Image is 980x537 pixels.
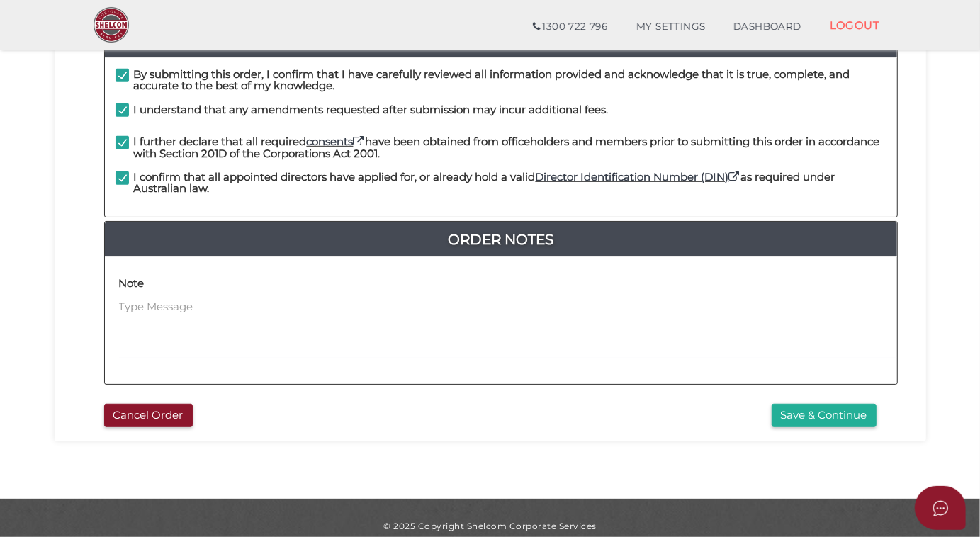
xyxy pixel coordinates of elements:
h4: Note [119,278,145,290]
h4: I understand that any amendments requested after submission may incur additional fees. [134,104,609,116]
a: consents [307,135,366,148]
button: Cancel Order [104,404,193,427]
a: Director Identification Number (DIN) [536,170,741,183]
a: Order Notes [105,228,897,251]
h4: I confirm that all appointed directors have applied for, or already hold a valid as required unde... [134,171,886,195]
h4: By submitting this order, I confirm that I have carefully reviewed all information provided and a... [134,69,886,92]
button: Open asap [915,486,966,530]
a: DASHBOARD [719,13,816,41]
div: © 2025 Copyright Shelcom Corporate Services [65,520,916,532]
a: LOGOUT [816,11,894,40]
button: Save & Continue [772,404,877,427]
a: 1300 722 796 [519,13,621,41]
h4: I further declare that all required have been obtained from officeholders and members prior to su... [134,136,886,159]
a: MY SETTINGS [622,13,720,41]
